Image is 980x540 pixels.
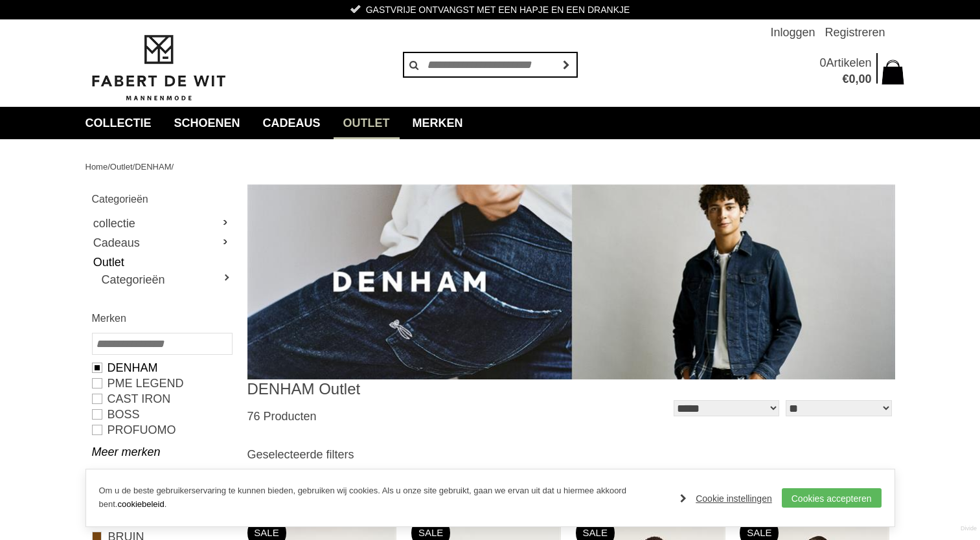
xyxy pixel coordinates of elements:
p: Om u de beste gebruikerservaring te kunnen bieden, gebruiken wij cookies. Als u onze site gebruik... [99,484,668,512]
img: Fabert de Wit [85,33,231,103]
h2: Merken [92,310,231,326]
h2: Categorieën [92,191,231,207]
a: Cookie instellingen [680,489,772,508]
a: DENHAM [92,360,231,376]
a: Divide [961,521,977,537]
a: collectie [76,107,161,139]
span: 00 [858,73,871,85]
a: Meer merken [92,444,231,460]
span: , [855,73,858,85]
span: / [171,162,174,172]
a: Cookies accepteren [782,488,882,508]
a: Merken [403,107,473,139]
a: Outlet [92,253,231,272]
span: / [108,162,110,172]
a: Outlet [334,107,400,139]
a: PROFUOMO [92,422,231,438]
span: € [842,73,849,85]
a: collectie [92,214,231,233]
a: Schoenen [165,107,250,139]
a: Registreren [825,19,885,45]
a: Categorieën [102,272,231,287]
a: Inloggen [770,19,815,45]
span: 0 [819,56,826,69]
img: DENHAM [247,185,895,379]
span: Artikelen [826,56,871,69]
a: cookiebeleid [117,499,164,509]
span: / [133,162,135,172]
a: Home [85,162,108,172]
h1: DENHAM Outlet [247,379,571,399]
a: BOSS [92,407,231,422]
a: PME LEGEND [92,376,231,391]
a: Cadeaus [253,107,330,139]
a: Outlet [110,162,133,172]
a: Cadeaus [92,233,231,253]
h3: Geselecteerde filters [247,447,895,462]
a: DENHAM [135,162,171,172]
span: 76 Producten [247,410,317,423]
span: 0 [849,73,855,85]
a: CAST IRON [92,391,231,407]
